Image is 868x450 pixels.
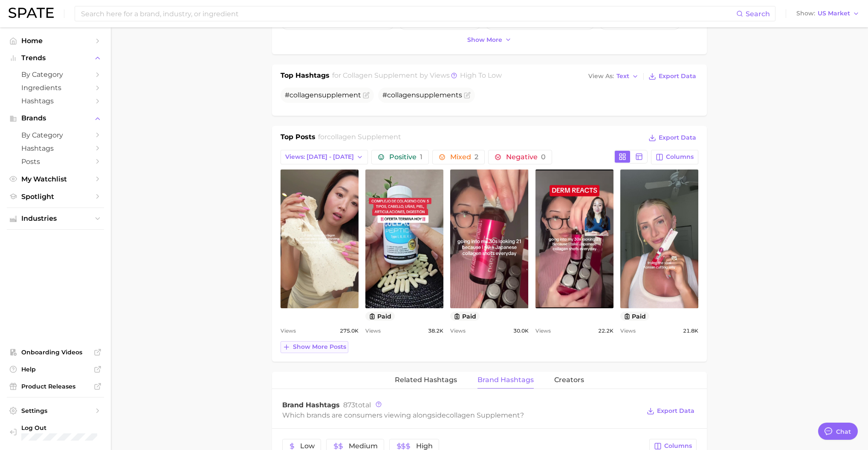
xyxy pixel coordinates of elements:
[450,154,478,161] span: Mixed
[446,411,520,419] span: collagen supplement
[7,34,104,47] a: Home
[21,407,90,415] span: Settings
[281,70,330,82] h1: Top Hashtags
[7,172,104,186] a: My Watchlist
[7,380,104,393] a: Product Releases
[282,401,340,409] span: Brand Hashtags
[21,424,97,432] span: Log Out
[598,326,613,336] span: 22.2k
[535,326,551,336] span: Views
[382,91,462,99] span: # s
[389,154,422,161] span: Positive
[7,129,104,142] a: by Category
[395,376,457,384] span: Related Hashtags
[659,134,696,141] span: Export Data
[7,94,104,108] a: Hashtags
[416,91,459,99] span: supplement
[659,73,696,80] span: Export Data
[21,193,90,201] span: Spotlight
[343,71,418,79] span: collagen supplement
[340,326,359,336] span: 275.0k
[477,376,534,384] span: Brand Hashtags
[293,343,346,351] span: Show more posts
[646,70,698,82] button: Export Data
[513,326,529,336] span: 30.0k
[318,132,401,145] h2: for
[9,8,54,18] img: SPATE
[332,70,502,82] h2: for by Views
[7,112,104,125] button: Brands
[450,326,466,336] span: Views
[7,404,104,417] a: Settings
[387,91,416,99] span: collagen
[21,54,90,62] span: Trends
[21,144,90,152] span: Hashtags
[7,155,104,168] a: Posts
[794,8,862,19] button: ShowUS Market
[349,443,378,450] span: Medium
[664,442,692,450] span: Columns
[365,326,381,336] span: Views
[420,153,422,161] span: 1
[7,346,104,359] a: Onboarding Videos
[646,132,698,144] button: Export Data
[683,326,698,336] span: 21.8k
[318,91,361,99] span: supplement
[21,175,90,183] span: My Watchlist
[80,6,736,21] input: Search here for a brand, industry, or ingredient
[285,153,354,161] span: Views: [DATE] - [DATE]
[343,401,355,409] span: 873
[21,97,90,105] span: Hashtags
[651,150,698,164] button: Columns
[7,68,104,81] a: by Category
[416,443,433,450] span: High
[343,401,371,409] span: total
[7,52,104,64] button: Trends
[281,341,348,353] button: Show more posts
[657,407,694,415] span: Export Data
[365,312,395,321] button: paid
[616,74,629,79] span: Text
[285,91,361,99] span: #
[21,215,90,222] span: Industries
[450,312,480,321] button: paid
[586,71,641,82] button: View AsText
[7,142,104,155] a: Hashtags
[588,74,614,79] span: View As
[746,10,770,18] span: Search
[21,131,90,139] span: by Category
[428,326,443,336] span: 38.2k
[7,190,104,203] a: Spotlight
[21,365,90,373] span: Help
[464,92,471,99] button: Flag as miscategorized or irrelevant
[289,91,318,99] span: collagen
[21,114,90,122] span: Brands
[21,70,90,79] span: by Category
[460,71,502,79] span: high to low
[7,81,104,94] a: Ingredients
[7,363,104,376] a: Help
[281,150,368,164] button: Views: [DATE] - [DATE]
[282,409,640,421] div: Which brands are consumers viewing alongside ?
[620,326,636,336] span: Views
[818,11,850,16] span: US Market
[327,133,401,141] span: collagen supplement
[7,212,104,225] button: Industries
[363,92,370,99] button: Flag as miscategorized or irrelevant
[475,153,478,161] span: 2
[796,11,815,16] span: Show
[281,326,296,336] span: Views
[7,421,104,443] a: Log out. Currently logged in with e-mail raj@netrush.com.
[300,443,315,450] span: Low
[666,153,694,161] span: Columns
[554,376,584,384] span: Creators
[21,84,90,92] span: Ingredients
[541,153,546,161] span: 0
[281,132,315,145] h1: Top Posts
[21,348,90,356] span: Onboarding Videos
[21,158,90,166] span: Posts
[506,154,546,161] span: Negative
[465,34,514,46] button: Show more
[620,312,650,321] button: paid
[21,37,90,45] span: Home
